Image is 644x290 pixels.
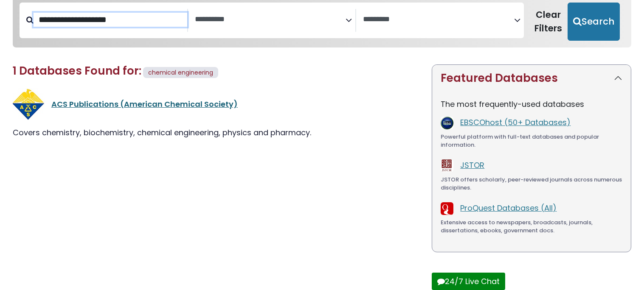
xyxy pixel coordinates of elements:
[460,117,571,128] a: EBSCOhost (50+ Databases)
[34,13,187,27] input: Search database by title or keyword
[441,218,622,235] div: Extensive access to newspapers, broadcasts, journals, dissertations, ebooks, government docs.
[460,160,484,170] a: JSTOR
[568,3,620,41] button: Submit for Search Results
[432,65,631,92] button: Featured Databases
[460,203,557,213] a: ProQuest Databases (All)
[432,273,505,290] button: 24/7 Live Chat
[441,176,622,192] div: JSTOR offers scholarly, peer-reviewed journals across numerous disciplines.
[51,99,238,109] a: ACS Publications (American Chemical Society)
[13,127,422,138] div: Covers chemistry, biochemistry, chemical engineering, physics and pharmacy.
[13,63,141,78] span: 1 Databases Found for:
[195,15,346,24] textarea: Search
[529,3,568,41] button: Clear Filters
[363,15,514,24] textarea: Search
[441,133,622,149] div: Powerful platform with full-text databases and popular information.
[148,68,213,77] span: chemical engineering
[441,98,622,110] p: The most frequently-used databases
